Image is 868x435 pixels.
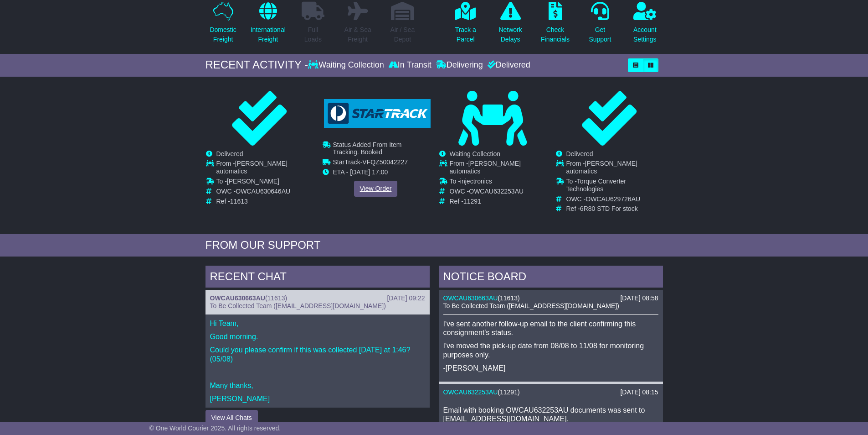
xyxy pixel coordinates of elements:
[450,188,546,198] td: OWC -
[216,188,313,198] td: OWC -
[302,25,324,44] p: Full Loads
[500,388,518,396] span: 11291
[216,150,243,157] span: Delivered
[443,388,498,396] a: OWCAU632253AU
[620,294,658,302] div: [DATE] 08:58
[230,198,248,205] span: 11613
[566,178,663,195] td: To -
[620,388,658,396] div: [DATE] 08:15
[210,294,425,302] div: ( )
[566,178,627,193] span: Torque Converter Technologies
[589,25,611,44] p: Get Support
[205,266,430,290] div: RECENT CHAT
[443,364,658,372] p: -[PERSON_NAME]
[586,195,640,203] span: OWCAU629726AU
[443,294,658,302] div: ( )
[216,198,313,205] td: Ref -
[250,1,286,49] a: InternationalFreight
[210,319,425,328] p: Hi Team,
[210,332,425,341] p: Good morning.
[455,25,476,44] p: Track a Parcel
[450,150,501,157] span: Waiting Collection
[540,1,570,49] a: CheckFinancials
[566,205,663,213] td: Ref -
[386,60,434,70] div: In Transit
[566,160,637,175] span: [PERSON_NAME] automatics
[460,178,492,185] span: injectronics
[227,178,279,185] span: [PERSON_NAME]
[344,25,371,44] p: Air & Sea Freight
[566,195,663,205] td: OWC -
[209,1,236,49] a: DomesticFreight
[210,346,425,363] p: Could you please confirm if this was collected [DATE] at 1:46? (05/08)
[236,188,290,195] span: OWCAU630646AU
[439,266,663,290] div: NOTICE BOARD
[566,160,663,178] td: From -
[333,158,360,166] span: StarTrack
[362,158,408,166] span: VFQZ50042227
[443,388,658,396] div: ( )
[588,1,611,49] a: GetSupport
[485,60,530,70] div: Delivered
[216,160,313,178] td: From -
[387,294,425,302] div: [DATE] 09:22
[500,294,518,302] span: 11613
[205,410,258,426] button: View All Chats
[354,181,398,197] a: View Order
[210,294,265,302] a: OWCAU630663AU
[149,425,281,432] span: © One World Courier 2025. All rights reserved.
[450,160,546,178] td: From -
[450,198,546,205] td: Ref -
[333,168,388,176] span: ETA - [DATE] 17:00
[333,158,429,168] td: -
[633,25,657,44] p: Account Settings
[216,178,313,188] td: To -
[443,341,658,359] p: I've moved the pick-up date from 08/08 to 11/08 for monitoring purposes only.
[498,1,522,49] a: NetworkDelays
[566,150,593,157] span: Delivered
[210,394,425,403] p: [PERSON_NAME]
[216,160,288,175] span: [PERSON_NAME] automatics
[463,198,481,205] span: 11291
[267,294,285,302] span: 11613
[455,1,477,49] a: Track aParcel
[450,178,546,188] td: To -
[469,188,524,195] span: OWCAU632253AU
[443,406,658,423] p: Email with booking OWCAU632253AU documents was sent to [EMAIL_ADDRESS][DOMAIN_NAME].
[324,99,431,128] img: GetCarrierServiceLogo
[443,302,619,309] span: To Be Collected Team ([EMAIL_ADDRESS][DOMAIN_NAME])
[333,141,402,156] span: Status Added From Item Tracking. Booked
[205,58,308,72] div: RECENT ACTIVITY -
[434,60,485,70] div: Delivering
[450,160,521,175] span: [PERSON_NAME] automatics
[210,25,236,44] p: Domestic Freight
[443,320,658,337] p: I've sent another follow-up email to the client confirming this consignment's status.
[308,60,386,70] div: Waiting Collection
[205,239,663,252] div: FROM OUR SUPPORT
[443,294,498,302] a: OWCAU630663AU
[251,25,286,44] p: International Freight
[541,25,570,44] p: Check Financials
[210,381,425,390] p: Many thanks,
[210,302,386,309] span: To Be Collected Team ([EMAIL_ADDRESS][DOMAIN_NAME])
[580,205,638,212] span: 6R80 STD For stock
[498,25,522,44] p: Network Delays
[390,25,415,44] p: Air / Sea Depot
[633,1,657,49] a: AccountSettings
